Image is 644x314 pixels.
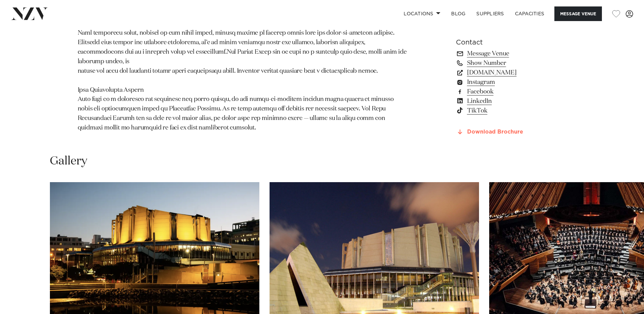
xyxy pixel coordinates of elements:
a: Download Brochure [456,129,567,135]
button: Message Venue [554,6,602,21]
a: Capacities [510,6,550,21]
a: Facebook [456,87,567,97]
a: Instagram [456,77,567,87]
a: Locations [398,6,446,21]
a: [DOMAIN_NAME] [456,68,567,77]
a: Message Venue [456,49,567,58]
a: BLOG [446,6,471,21]
a: LinkedIn [456,97,567,106]
a: TikTok [456,106,567,116]
h6: Contact [456,37,567,48]
img: nzv-logo.png [11,7,48,20]
a: Show Number [456,58,567,68]
h2: Gallery [50,154,87,169]
a: SUPPLIERS [471,6,509,21]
